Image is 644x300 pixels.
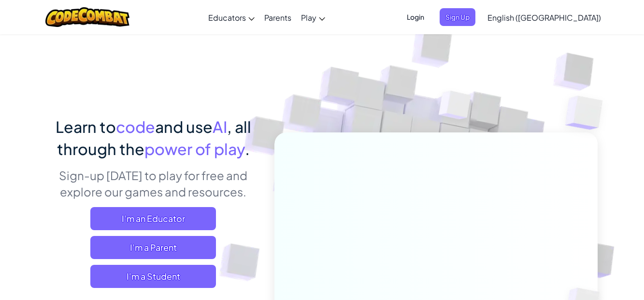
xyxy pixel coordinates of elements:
img: Overlap cubes [420,72,490,143]
a: I'm an Educator [90,207,216,230]
span: and use [155,117,213,136]
span: Educators [208,13,246,23]
a: Educators [203,4,259,30]
p: Sign-up [DATE] to play for free and explore our games and resources. [47,167,260,200]
span: Play [301,13,316,23]
span: AI [213,117,227,136]
button: Login [401,8,430,26]
button: I'm a Student [90,265,216,288]
img: Overlap cubes [546,72,630,154]
span: Learn to [56,117,116,136]
button: Sign Up [440,8,475,26]
a: I'm a Parent [90,236,216,259]
a: Play [296,4,330,30]
span: power of play [144,139,245,158]
img: CodeCombat logo [45,7,130,27]
a: Parents [259,4,296,30]
a: English ([GEOGRAPHIC_DATA]) [483,4,606,30]
span: . [245,139,250,158]
span: code [116,117,155,136]
span: English ([GEOGRAPHIC_DATA]) [487,13,601,23]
